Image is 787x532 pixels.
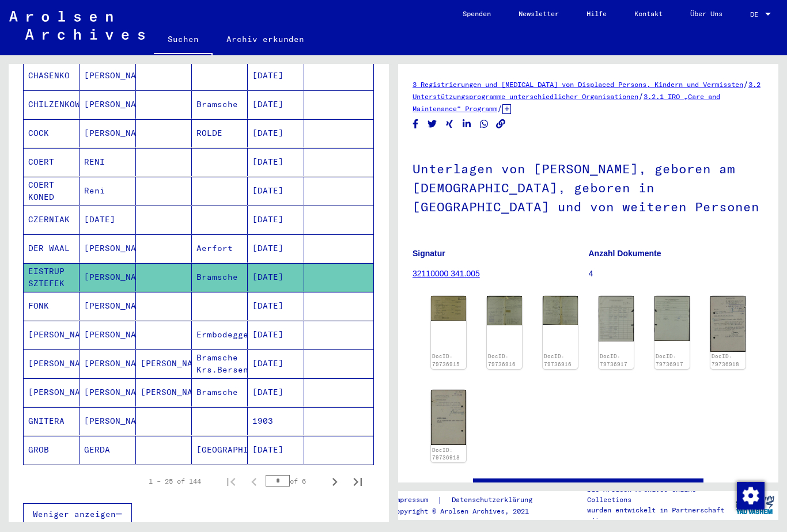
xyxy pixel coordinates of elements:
a: DocID: 79736915 [432,353,460,367]
mat-cell: [DATE] [248,62,304,90]
mat-cell: CHASENKO [24,62,80,90]
mat-cell: GERDA [80,436,135,464]
mat-cell: [DATE] [248,177,304,205]
mat-cell: [DATE] [248,349,304,378]
button: Previous page [243,470,266,493]
span: / [638,91,644,101]
a: Datenschutzerklärung [442,494,546,506]
button: Share on LinkedIn [461,117,473,131]
mat-cell: Bramsche [192,378,248,406]
mat-cell: [PERSON_NAME] [136,378,192,406]
mat-cell: [PERSON_NAME] [80,378,135,406]
a: Impressum [392,494,437,506]
mat-cell: [DATE] [248,119,304,147]
img: yv_logo.png [733,491,777,519]
button: Share on Xing [444,117,456,131]
mat-cell: [PERSON_NAME] [80,321,135,349]
mat-cell: DER WAAL [24,234,80,263]
a: 3 Registrierungen und [MEDICAL_DATA] von Displaced Persons, Kindern und Vermissten [413,80,743,89]
mat-cell: [DATE] [80,206,135,234]
span: / [743,79,748,89]
a: DocID: 79736916 [544,353,572,367]
img: 002.jpg [654,296,690,341]
mat-cell: [PERSON_NAME] [24,378,80,406]
span: Weniger anzeigen [33,509,116,519]
div: 1 – 25 of 144 [149,476,201,487]
button: Next page [323,470,346,493]
mat-cell: COCK [24,119,80,147]
mat-cell: GROB [24,436,80,464]
button: Share on WhatsApp [478,117,490,131]
h1: Unterlagen von [PERSON_NAME], geboren am [DEMOGRAPHIC_DATA], geboren in [GEOGRAPHIC_DATA] und von... [413,142,764,231]
a: DocID: 79736916 [488,353,516,367]
mat-cell: ROLDE [192,119,248,147]
mat-cell: CZERNIAK [24,206,80,234]
mat-cell: [DATE] [248,321,304,349]
mat-cell: Reni [80,177,135,205]
span: DE [750,10,763,18]
mat-cell: RENI [80,148,135,176]
mat-cell: Bramsche [192,263,248,291]
mat-cell: [DATE] [248,234,304,263]
button: Weniger anzeigen [23,503,132,525]
a: DocID: 79736917 [600,353,627,367]
img: 001.jpg [710,296,746,352]
img: 001.jpg [599,296,634,341]
mat-cell: [PERSON_NAME] [80,292,135,320]
p: Die Arolsen Archives Online-Collections [587,484,731,505]
button: Share on Facebook [410,117,422,131]
mat-cell: COERT KONED [24,177,80,205]
mat-cell: GNITERA [24,407,80,435]
b: Signatur [413,249,445,258]
p: wurden entwickelt in Partnerschaft mit [587,505,731,526]
button: Last page [346,470,369,493]
mat-cell: Aerfort [192,234,248,263]
img: 001.jpg [487,296,522,325]
span: / [497,103,502,113]
mat-cell: [DATE] [248,206,304,234]
mat-cell: 1903 [248,407,304,435]
mat-cell: FONK [24,292,80,320]
mat-cell: [DATE] [248,148,304,176]
mat-cell: [DATE] [248,292,304,320]
button: Copy link [495,117,507,131]
a: Archiv erkunden [213,25,318,53]
mat-cell: [GEOGRAPHIC_DATA] [192,436,248,464]
mat-cell: [DATE] [248,263,304,291]
mat-cell: Bramsche Krs.Bersenbrück [192,349,248,378]
img: 001.jpg [431,296,466,321]
mat-cell: [PERSON_NAME] [24,321,80,349]
mat-cell: [DATE] [248,90,304,119]
div: | [392,494,546,506]
img: 002.jpg [431,390,466,445]
img: 002.jpg [543,296,578,325]
mat-cell: [PERSON_NAME] [80,119,135,147]
mat-cell: [PERSON_NAME] [80,263,135,291]
mat-cell: [PERSON_NAME] [80,349,135,378]
mat-cell: [DATE] [248,436,304,464]
button: First page [220,470,243,493]
mat-cell: [DATE] [248,378,304,406]
img: Zustimmung ändern [737,482,765,510]
mat-cell: [PERSON_NAME] [80,407,135,435]
img: Arolsen_neg.svg [9,11,145,40]
mat-cell: [PERSON_NAME] [24,349,80,378]
a: DocID: 79736917 [656,353,683,367]
a: DocID: 79736918 [432,447,460,461]
p: 4 [589,268,765,280]
a: 32110000 341.005 [413,269,480,278]
p: Copyright © Arolsen Archives, 2021 [392,506,546,516]
mat-cell: [PERSON_NAME] [80,234,135,263]
div: of 6 [266,476,323,487]
b: Anzahl Dokumente [589,249,661,258]
mat-cell: [PERSON_NAME] [80,90,135,119]
a: DocID: 79736918 [712,353,739,367]
button: Share on Twitter [426,117,438,131]
a: Suchen [154,25,213,55]
mat-cell: [PERSON_NAME] [136,349,192,378]
mat-cell: Bramsche [192,90,248,119]
mat-cell: COERT [24,148,80,176]
mat-cell: Ermbodeggem [192,321,248,349]
mat-cell: CHILZENKOWSKI [24,90,80,119]
mat-cell: [PERSON_NAME] [80,62,135,90]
